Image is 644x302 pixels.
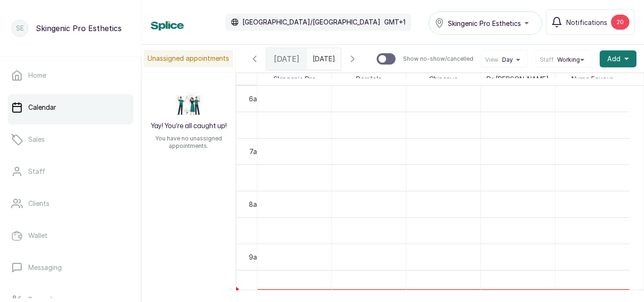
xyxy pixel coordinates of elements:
[600,50,636,67] button: Add
[485,56,498,64] span: View
[566,17,607,27] span: Notifications
[247,199,264,209] div: 8am
[429,11,542,35] button: Skingenic Pro Esthetics
[8,254,133,281] a: Messaging
[147,135,230,150] p: You have no unassigned appointments.
[611,15,629,30] div: 20
[540,56,553,64] span: Staff
[151,122,227,131] h2: Yay! You’re all caught up!
[274,53,299,65] span: [DATE]
[8,158,133,185] a: Staff
[8,62,133,89] a: Home
[247,252,264,262] div: 9am
[248,147,264,156] div: 7am
[272,73,318,85] span: Skingenic Pro
[354,73,384,85] span: Damilola
[557,56,580,64] span: Working
[403,55,473,63] p: Show no-show/cancelled
[28,103,56,112] p: Calendar
[8,190,133,217] a: Clients
[485,73,551,85] span: Dr [PERSON_NAME]
[247,94,264,104] div: 6am
[266,48,307,70] div: [DATE]
[546,9,635,35] button: Notifications20
[144,50,233,67] p: Unassigned appointments
[8,126,133,153] a: Sales
[427,73,460,85] span: Chinenye
[36,23,122,34] p: Skingenic Pro Esthetics
[8,94,133,121] a: Calendar
[28,199,50,208] p: Clients
[28,263,62,272] p: Messaging
[384,17,405,27] p: GMT+1
[16,24,24,33] p: SE
[28,231,48,240] p: Wallet
[28,135,45,144] p: Sales
[448,18,521,28] span: Skingenic Pro Esthetics
[242,17,380,27] p: [GEOGRAPHIC_DATA]/[GEOGRAPHIC_DATA]
[607,54,620,64] span: Add
[502,56,513,64] span: Day
[28,167,45,176] p: Staff
[485,56,524,64] button: ViewDay
[28,71,46,80] p: Home
[8,222,133,249] a: Wallet
[570,73,615,85] span: Nurse Favour
[540,56,588,64] button: StaffWorking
